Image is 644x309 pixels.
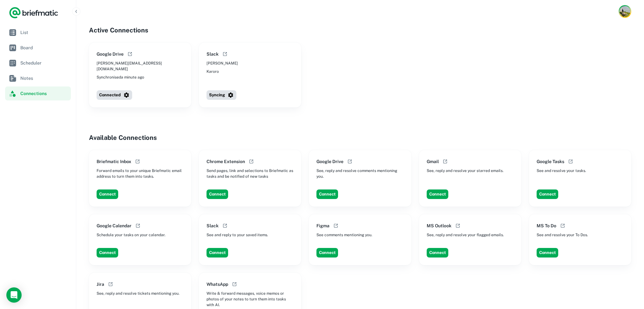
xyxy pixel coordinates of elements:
[427,222,451,229] h6: MS Outlook
[97,291,180,296] span: See, reply and resolve tickets mentioning you.
[134,158,141,165] button: Open help documentation
[126,50,134,58] button: Open help documentation
[537,189,558,199] button: Connect
[5,86,71,100] a: Connections
[427,158,439,165] h6: Gmail
[134,222,142,230] button: Open help documentation
[207,222,219,229] h6: Slack
[231,280,238,288] button: Open help documentation
[20,29,68,36] span: List
[97,90,132,100] button: Connected
[20,75,68,82] span: Notes
[537,222,556,229] h6: MS To Do
[567,158,574,165] button: Open help documentation
[537,168,586,174] span: See and resolve your tasks.
[316,222,329,229] h6: Figma
[207,232,268,238] span: See and reply to your saved items.
[107,280,114,288] button: Open help documentation
[316,168,403,179] span: See, reply and resolve comments mentioning you.
[316,158,343,165] h6: Google Drive
[207,189,228,199] button: Connect
[97,281,104,288] h6: Jira
[207,281,228,288] h6: WhatsApp
[207,90,236,100] button: Syncing
[20,44,68,51] span: Board
[207,158,245,165] h6: Chrome Extension
[316,248,338,257] button: Connect
[427,232,504,238] span: See, reply and resolve your flagged emails.
[427,248,448,257] button: Connect
[427,189,448,199] button: Connect
[20,59,68,66] span: Scheduler
[207,291,294,308] span: Write & forward messages, voice memos or photos of your notes to turn them into tasks with AI.
[207,69,219,74] span: Karoro
[20,90,68,97] span: Connections
[247,158,255,165] button: Open help documentation
[441,158,449,165] button: Open help documentation
[89,133,631,142] h4: Available Connections
[316,232,372,238] span: See comments mentioning you.
[207,168,294,179] span: Send pages, link and selections to Briefmatic as tasks and be notified of new tasks
[221,50,229,58] button: Open help documentation
[5,25,71,39] a: List
[97,158,131,165] h6: Briefmatic Inbox
[619,5,631,18] button: Account button
[9,6,58,19] a: Logo
[6,287,22,303] div: Load Chat
[5,71,71,85] a: Notes
[97,168,184,179] span: Forward emails to your unique Briefmatic email address to turn them into tasks.
[427,168,504,174] span: See, reply and resolve your starred emails.
[620,6,630,17] img: Karl Chaffey
[97,189,118,199] button: Connect
[97,74,144,80] span: Synchronised a minute ago
[559,222,566,230] button: Open help documentation
[97,248,118,257] button: Connect
[537,158,564,165] h6: Google Tasks
[316,189,338,199] button: Connect
[221,222,229,230] button: Open help documentation
[207,60,238,66] span: [PERSON_NAME]
[97,222,132,229] h6: Google Calendar
[207,51,219,58] h6: Slack
[346,158,354,165] button: Open help documentation
[537,232,588,238] span: See and resolve your To Dos.
[537,248,558,257] button: Connect
[97,60,184,72] span: [PERSON_NAME][EMAIL_ADDRESS][DOMAIN_NAME]
[332,222,340,230] button: Open help documentation
[5,41,71,55] a: Board
[97,51,124,58] h6: Google Drive
[454,222,462,230] button: Open help documentation
[97,232,166,238] span: Schedule your tasks on your calendar.
[207,248,228,257] button: Connect
[5,56,71,70] a: Scheduler
[89,25,631,35] h4: Active Connections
